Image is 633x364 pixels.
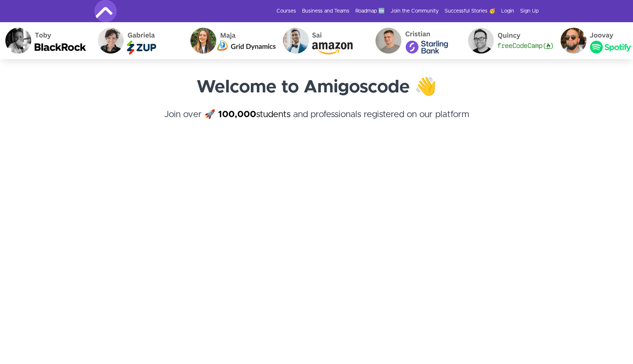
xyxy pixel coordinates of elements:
[185,22,278,59] img: Maja
[277,7,296,15] a: Courses
[197,78,437,96] strong: Welcome to Amigoscode 👋
[501,7,514,15] a: Login
[94,108,539,135] h4: Join over 🚀 and professionals registered on our platform
[520,7,539,15] a: Sign Up
[370,22,463,59] img: Cristian
[93,22,185,59] img: Gabriela
[463,22,555,59] img: Quincy
[218,110,256,119] strong: 100,000
[278,22,370,59] img: Sai
[302,7,349,15] a: Business and Teams
[355,7,385,15] a: Roadmap 🆕
[445,7,495,15] a: Successful Stories 🥳
[218,110,291,119] a: 100,000students
[391,7,439,15] a: Join the Community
